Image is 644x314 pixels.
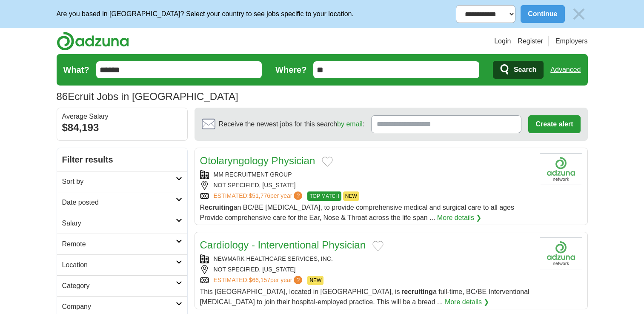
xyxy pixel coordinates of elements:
[493,61,544,79] button: Search
[57,192,187,213] a: Date posted
[494,36,511,46] a: Login
[57,148,187,171] h2: Filter results
[57,275,187,296] a: Category
[57,9,354,19] p: Are you based in [GEOGRAPHIC_DATA]? Select your country to see jobs specific to your location.
[62,197,176,208] h2: Date posted
[57,213,187,234] a: Salary
[205,204,234,211] strong: ecruiting
[63,63,89,76] label: What?
[62,120,182,135] div: $84,193
[550,61,581,78] a: Advanced
[322,157,333,167] button: Add to favorite jobs
[555,36,588,46] a: Employers
[62,218,176,228] h2: Salary
[307,191,341,201] span: TOP MATCH
[540,237,582,269] img: Company logo
[437,213,482,223] a: More details ❯
[514,61,536,78] span: Search
[200,265,533,274] div: NOT SPECIFIED, [US_STATE]
[62,239,176,249] h2: Remote
[249,192,270,199] span: $51,776
[249,277,270,283] span: $66,157
[57,91,238,102] h1: Ecruit Jobs in [GEOGRAPHIC_DATA]
[62,260,176,270] h2: Location
[57,31,129,51] img: Adzuna logo
[214,276,304,285] a: ESTIMATED:$66,157per year?
[294,276,302,284] span: ?
[445,297,489,307] a: More details ❯
[62,281,176,291] h2: Category
[62,177,176,187] h2: Sort by
[219,119,364,129] span: Receive the newest jobs for this search :
[275,63,306,76] label: Where?
[294,191,302,200] span: ?
[214,191,304,201] a: ESTIMATED:$51,776per year?
[372,241,384,251] button: Add to favorite jobs
[214,171,292,178] a: MM RECRUITMENT GROUP
[62,302,176,312] h2: Company
[57,234,187,254] a: Remote
[200,181,533,190] div: NOT SPECIFIED, [US_STATE]
[62,113,182,120] div: Average Salary
[307,276,323,285] span: NEW
[518,36,543,46] a: Register
[528,115,580,133] button: Create alert
[343,191,359,201] span: NEW
[540,153,582,185] img: M/M Recruitment Group logo
[200,155,315,166] a: Otolaryngology Physician
[337,120,363,128] a: by email
[57,171,187,192] a: Sort by
[57,254,187,275] a: Location
[200,254,533,263] div: NEWMARK HEALTHCARE SERVICES, INC.
[200,288,530,305] span: This [GEOGRAPHIC_DATA], located in [GEOGRAPHIC_DATA], is r a full-time, BC/BE Interventional [MED...
[404,288,433,295] strong: ecruiting
[521,5,564,23] button: Continue
[57,89,68,104] span: 86
[200,239,366,251] a: Cardiology - Interventional Physician
[200,204,514,221] span: R an BC/BE [MEDICAL_DATA], to provide comprehensive medical and surgical care to all ages Provide...
[570,5,588,23] img: icon_close_no_bg.svg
